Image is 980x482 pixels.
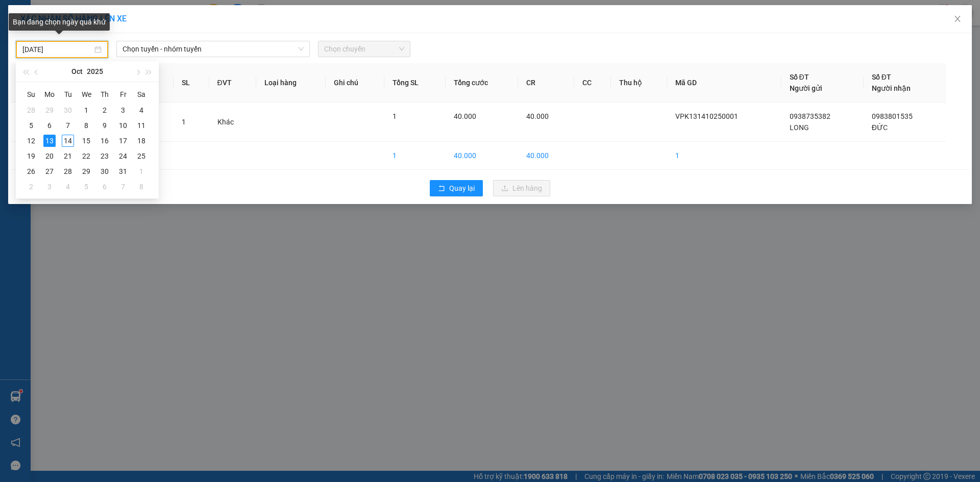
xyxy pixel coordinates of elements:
[40,118,59,133] td: 2025-10-06
[77,103,95,118] td: 2025-10-01
[114,164,132,179] td: 2025-10-31
[59,133,77,148] td: 2025-10-14
[95,103,114,118] td: 2025-10-02
[114,133,132,148] td: 2025-10-17
[25,104,37,116] div: 28
[872,112,913,120] span: 0983801535
[114,148,132,164] td: 2025-10-24
[43,150,56,162] div: 20
[99,119,111,132] div: 9
[611,63,668,103] th: Thu hộ
[40,179,59,194] td: 2025-11-03
[95,148,114,164] td: 2025-10-23
[454,112,476,120] span: 40.000
[326,63,384,103] th: Ghi chú
[80,165,92,177] div: 29
[790,84,822,92] span: Người gửi
[790,112,830,120] span: 0938735382
[77,164,95,179] td: 2025-10-29
[59,164,77,179] td: 2025-10-28
[77,86,95,103] th: We
[135,104,148,116] div: 4
[80,135,92,147] div: 15
[132,164,151,179] td: 2025-11-01
[80,181,92,193] div: 5
[9,13,110,31] div: Bạn đang chọn ngày quá khứ
[438,185,445,193] span: rollback
[25,181,37,193] div: 2
[77,148,95,164] td: 2025-10-22
[22,179,40,194] td: 2025-11-02
[384,142,445,170] td: 1
[59,118,77,133] td: 2025-10-07
[22,44,92,55] input: 13/10/2025
[384,63,445,103] th: Tổng SL
[25,119,37,132] div: 5
[872,123,888,132] span: ĐỨC
[77,179,95,194] td: 2025-11-05
[22,164,40,179] td: 2025-10-26
[526,112,549,120] span: 40.000
[446,63,518,103] th: Tổng cước
[43,119,56,132] div: 6
[62,104,74,116] div: 30
[25,135,37,147] div: 12
[209,103,256,142] td: Khác
[872,73,891,81] span: Số ĐT
[117,119,129,132] div: 10
[62,135,74,147] div: 14
[99,165,111,177] div: 30
[11,63,53,103] th: STT
[675,112,738,120] span: VPK131410250001
[87,61,103,82] button: 2025
[99,150,111,162] div: 23
[943,5,972,34] button: Close
[132,179,151,194] td: 2025-11-08
[114,179,132,194] td: 2025-11-07
[43,165,56,177] div: 27
[174,63,209,103] th: SL
[71,61,83,82] button: Oct
[132,86,151,103] th: Sa
[59,86,77,103] th: Tu
[430,180,483,196] button: rollbackQuay lại
[95,179,114,194] td: 2025-11-06
[117,165,129,177] div: 31
[132,148,151,164] td: 2025-10-25
[62,165,74,177] div: 28
[25,150,37,162] div: 19
[77,118,95,133] td: 2025-10-08
[22,103,40,118] td: 2025-09-28
[95,25,427,38] li: [STREET_ADDRESS][PERSON_NAME]. [GEOGRAPHIC_DATA], Tỉnh [GEOGRAPHIC_DATA]
[518,63,574,103] th: CR
[13,13,64,64] img: logo.jpg
[209,63,256,103] th: ĐVT
[446,142,518,170] td: 40.000
[298,46,304,52] span: down
[135,135,148,147] div: 18
[95,86,114,103] th: Th
[790,123,809,132] span: LONG
[59,103,77,118] td: 2025-09-30
[95,38,427,50] li: Hotline: 1900 8153
[11,103,53,142] td: 1
[99,104,111,116] div: 2
[135,119,148,132] div: 11
[62,150,74,162] div: 21
[135,165,148,177] div: 1
[449,183,475,194] span: Quay lại
[117,135,129,147] div: 17
[22,133,40,148] td: 2025-10-12
[135,150,148,162] div: 25
[25,165,37,177] div: 26
[80,104,92,116] div: 1
[790,73,809,81] span: Số ĐT
[122,41,304,57] span: Chọn tuyến - nhóm tuyến
[99,181,111,193] div: 6
[953,15,962,23] span: close
[132,118,151,133] td: 2025-10-11
[117,150,129,162] div: 24
[518,142,574,170] td: 40.000
[80,119,92,132] div: 8
[135,181,148,193] div: 8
